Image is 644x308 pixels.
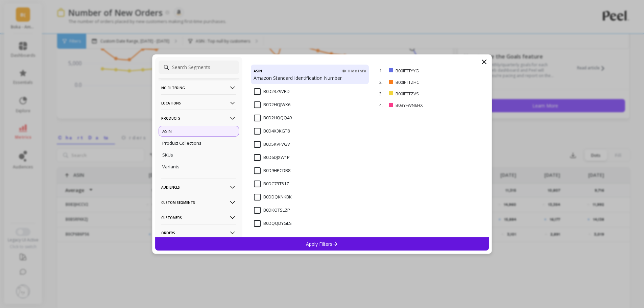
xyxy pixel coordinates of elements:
span: Hide Info [341,68,366,74]
span: B0DDQKNKBK [254,194,292,200]
p: Products [161,110,236,127]
span: B0D6DJXW1P [254,154,290,161]
p: SKUs [162,152,173,158]
p: Product Collections [162,140,201,146]
p: Apply Filters [306,241,338,247]
input: Search Segments [159,61,239,74]
p: B0BYFWN6HX [396,102,454,108]
h4: ASIN [254,67,262,75]
p: Customers [161,209,236,226]
p: 2. [379,79,386,85]
p: Amazon Standard Identification Number [254,75,366,81]
p: 1. [379,68,386,74]
p: ASIN [162,128,172,134]
span: B0D5KVFVGV [254,141,290,148]
p: 4. [379,102,386,108]
span: B0DKQTSLZP [254,207,290,214]
p: Orders [161,224,236,241]
span: B0D23Z9VRD [254,88,290,95]
span: B0DC7RT51Z [254,181,289,187]
span: B0D2HQJWX6 [254,101,290,108]
span: B0DQQDYGLS [254,220,292,227]
p: Variants [162,164,180,170]
p: No filtering [161,79,236,96]
p: 3. [379,91,386,97]
p: B00IFTTZVS [396,91,452,97]
p: B00IFTTYYG [396,68,452,74]
p: Custom Segments [161,194,236,211]
p: Locations [161,94,236,112]
p: Audiences [161,179,236,196]
span: B0D4X3KGT8 [254,128,290,135]
span: B0D2HQQQ49 [254,115,292,121]
p: B00IFTTZHC [396,79,452,85]
span: B0D9HPCDB8 [254,167,290,174]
